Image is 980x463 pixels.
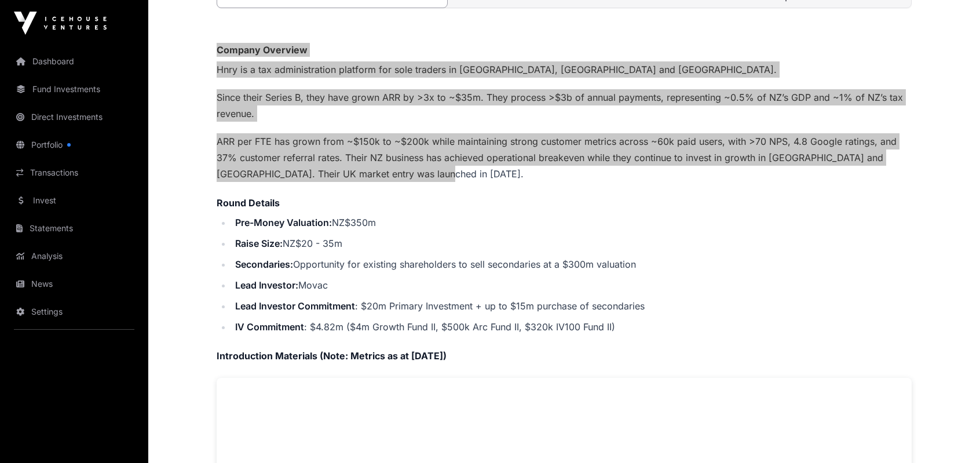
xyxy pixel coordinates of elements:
[217,133,912,182] p: ARR per FTE has grown from ~$150k to ~$200k while maintaining strong customer metrics across ~60k...
[217,61,912,78] p: Hnry is a tax administration platform for sole traders in [GEOGRAPHIC_DATA], [GEOGRAPHIC_DATA] an...
[9,216,139,241] a: Statements
[232,298,912,314] li: : $20m Primary Investment + up to $15m purchase of secondaries
[9,104,139,130] a: Direct Investments
[9,49,139,74] a: Dashboard
[217,197,280,209] strong: Round Details
[9,243,139,269] a: Analysis
[232,256,912,272] li: Opportunity for existing shareholders to sell secondaries at a $300m valuation
[217,350,447,362] strong: Introduction Materials (Note: Metrics as at [DATE])
[235,217,332,228] strong: Pre-Money Valuation:
[217,89,912,122] p: Since their Series B, they have grown ARR by >3x to ~$35m. They process >$3b of annual payments, ...
[9,271,139,297] a: News
[14,12,107,35] img: Icehouse Ventures Logo
[235,279,298,291] strong: Lead Investor:
[9,160,139,185] a: Transactions
[235,300,355,312] strong: Lead Investor Commitment
[217,44,308,56] strong: Company Overview
[235,321,304,333] strong: IV Commitment
[9,76,139,102] a: Fund Investments
[235,238,283,249] strong: Raise Size:
[235,258,293,270] strong: Secondaries:
[9,132,139,158] a: Portfolio
[922,407,980,463] iframe: Chat Widget
[9,188,139,213] a: Invest
[9,299,139,325] a: Settings
[232,319,912,335] li: : $4.82m ($4m Growth Fund II, $500k Arc Fund II, $320k IV100 Fund II)
[232,235,912,251] li: NZ$20 - 35m
[232,214,912,231] li: NZ$350m
[232,277,912,293] li: Movac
